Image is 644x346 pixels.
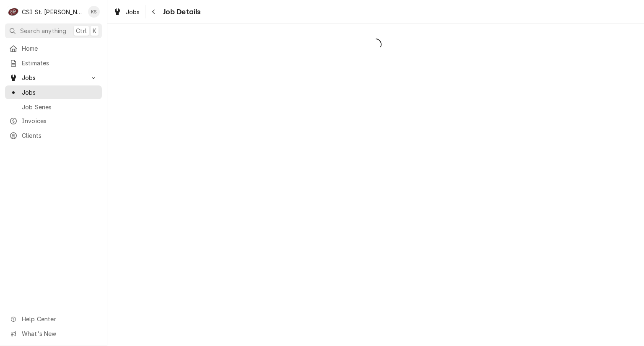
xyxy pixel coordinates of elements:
span: Estimates [22,59,98,67]
div: C [8,6,19,18]
span: Jobs [22,88,98,97]
a: Go to What's New [5,327,102,341]
a: Go to Jobs [5,71,102,85]
span: Invoices [22,116,98,125]
button: Navigate back [147,5,161,18]
span: Clients [22,131,98,140]
div: KS [88,6,100,18]
a: Clients [5,129,102,142]
div: CSI St. Louis's Avatar [8,6,19,18]
span: Loading... [107,36,644,53]
span: Ctrl [76,26,87,35]
div: CSI St. [PERSON_NAME] [22,8,83,16]
span: Job Series [22,103,98,111]
span: Help Center [22,315,97,323]
a: Estimates [5,56,102,70]
span: Job Details [161,6,201,18]
a: Home [5,41,102,55]
span: Jobs [126,8,140,16]
div: Kris Swearingen's Avatar [88,6,100,18]
span: What's New [22,329,97,338]
a: Jobs [110,5,143,19]
span: Jobs [22,73,85,82]
button: Search anythingCtrlK [5,23,102,38]
a: Jobs [5,85,102,99]
a: Job Series [5,100,102,114]
a: Invoices [5,114,102,128]
span: Search anything [20,26,66,35]
span: Home [22,44,98,53]
a: Go to Help Center [5,312,102,326]
span: K [93,26,96,35]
